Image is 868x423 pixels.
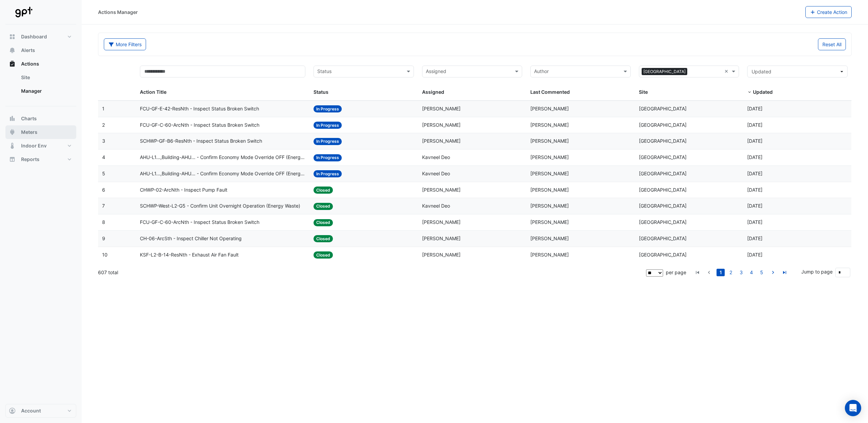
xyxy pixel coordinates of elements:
span: In Progress [314,122,342,129]
span: 8 [102,219,105,225]
button: Updated [747,66,848,77]
span: 1 [102,106,105,111]
span: [PERSON_NAME] [530,235,569,241]
a: 5 [757,269,766,276]
span: [PERSON_NAME] [530,187,569,193]
a: 1 [717,269,725,276]
span: Actions [21,60,39,67]
span: Site [639,89,648,95]
span: [PERSON_NAME] [422,235,461,241]
span: FCU-GF-C-60-ArcNth - Inspect Status Broken Switch [140,218,259,226]
span: FCU-GF-C-60-ArcNth - Inspect Status Broken Switch [140,121,259,129]
span: Status [314,89,328,95]
span: [GEOGRAPHIC_DATA] [639,106,687,111]
span: [PERSON_NAME] [530,219,569,225]
span: CH-06-ArcSth - Inspect Chiller Not Operating [140,235,242,243]
span: Assigned [422,89,444,95]
span: [PERSON_NAME] [422,106,461,111]
a: 3 [737,269,745,276]
span: Updated [753,89,773,95]
app-icon: Actions [9,60,16,67]
span: [GEOGRAPHIC_DATA] [639,252,687,258]
button: Meters [5,125,76,139]
app-icon: Indoor Env [9,142,16,149]
a: go to last page [781,269,789,276]
span: 2025-07-09T10:40:16.474 [747,235,762,241]
button: More Filters [104,38,146,50]
span: 4 [102,154,105,160]
app-icon: Charts [9,115,16,122]
span: 2025-08-11T09:13:00.785 [747,171,762,176]
div: Actions [5,71,76,101]
span: [PERSON_NAME] [530,106,569,111]
div: Actions Manager [98,8,138,16]
span: Dashboard [21,33,47,40]
span: [GEOGRAPHIC_DATA] [639,187,687,193]
button: Indoor Env [5,139,76,153]
span: Updated [752,69,771,74]
span: 6 [102,187,105,193]
span: Closed [314,235,333,242]
span: [PERSON_NAME] [422,219,461,225]
span: 2025-08-11T09:17:51.627 [747,138,762,144]
span: [PERSON_NAME] [530,171,569,176]
span: In Progress [314,138,342,145]
span: 10 [102,252,108,258]
span: Closed [314,203,333,210]
button: Actions [5,57,76,71]
span: [PERSON_NAME] [530,122,569,128]
span: Clear [724,68,730,75]
span: Action Title [140,89,166,95]
a: go to previous page [705,269,713,276]
span: Closed [314,219,333,226]
label: Jump to page [801,268,833,275]
span: 3 [102,138,105,144]
span: FCU-GF-E-42-ResNth - Inspect Status Broken Switch [140,105,259,113]
span: per page [666,269,686,275]
button: Account [5,404,76,418]
app-icon: Reports [9,156,16,163]
span: [GEOGRAPHIC_DATA] [639,171,687,176]
a: go to first page [693,269,702,276]
button: Create Action [805,6,852,18]
span: KSF-L2-B-14-ResNth - Exhaust Air Fan Fault [140,251,239,259]
span: [PERSON_NAME] [422,252,461,258]
button: Dashboard [5,30,76,43]
app-icon: Meters [9,129,16,136]
span: Charts [21,115,37,122]
span: CHWP-02-ArcNth - Inspect Pump Fault [140,186,227,194]
span: [GEOGRAPHIC_DATA] [639,235,687,241]
span: In Progress [314,105,342,112]
span: 7 [102,203,105,209]
span: [PERSON_NAME] [530,138,569,144]
a: go to next page [769,269,777,276]
span: 2025-07-30T14:09:44.428 [747,187,762,193]
span: [GEOGRAPHIC_DATA] [639,138,687,144]
button: Alerts [5,43,76,57]
a: 4 [747,269,755,276]
span: [PERSON_NAME] [530,154,569,160]
span: 9 [102,235,105,241]
span: [GEOGRAPHIC_DATA] [639,154,687,160]
span: Kavneel Deo [422,171,450,176]
button: Charts [5,112,76,125]
span: 2025-07-09T10:40:48.892 [747,219,762,225]
span: Closed [314,187,333,194]
span: [PERSON_NAME] [422,122,461,128]
span: [PERSON_NAME] [530,203,569,209]
span: Alerts [21,47,35,54]
app-icon: Dashboard [9,33,16,40]
a: 2 [727,269,735,276]
a: Manager [16,84,76,98]
button: Reports [5,153,76,166]
span: Closed [314,251,333,259]
button: Reset All [818,38,846,50]
span: 2025-07-09T10:39:52.926 [747,252,762,258]
span: Kavneel Deo [422,203,450,209]
a: Site [16,71,76,84]
span: [GEOGRAPHIC_DATA] [639,122,687,128]
span: Indoor Env [21,142,47,149]
span: [GEOGRAPHIC_DATA] [642,68,687,75]
span: 2025-08-11T09:19:07.715 [747,106,762,111]
span: 2 [102,122,105,128]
